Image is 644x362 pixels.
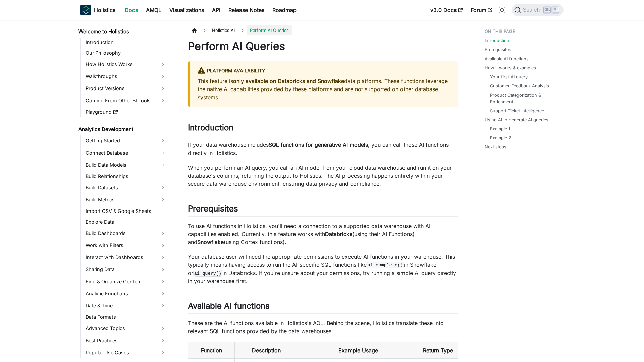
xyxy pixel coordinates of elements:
a: Getting Started [84,135,168,146]
th: Example Usage [298,342,419,359]
p: To use AI functions in Holistics, you'll need a connection to a supported data warehouse with AI ... [188,222,458,246]
a: API [208,5,224,15]
p: These are the AI functions available in Holistics's AQL. Behind the scene, Holistics translate th... [188,319,458,335]
a: Welcome to Holistics [76,27,168,36]
span: Perform AI Queries [247,25,292,35]
a: Sharing Data [84,264,168,275]
a: Docs [121,5,142,15]
a: Playground [84,107,168,117]
a: Introduction [84,38,168,47]
a: Build Data Models [84,160,168,170]
a: Home page [188,25,201,35]
a: Build Relationships [84,172,168,181]
a: Connect Database [84,147,168,158]
nav: Breadcrumbs [188,25,458,35]
a: Visualizations [165,5,208,15]
a: Build Metrics [84,194,168,205]
a: Example 1 [490,126,510,132]
a: Next steps [485,144,506,150]
h2: Prerequisites [188,204,458,217]
a: Customer Feedback Analysis [490,83,549,89]
strong: Snowflake [197,239,224,245]
div: Platform Availability [198,67,450,75]
a: Interact with Dashboards [84,252,168,263]
a: Build Dashboards [84,228,168,239]
b: Holistics [94,6,115,14]
a: Coming From Other BI Tools [84,95,168,106]
a: Walkthroughs [84,71,168,82]
strong: SQL functions for generative AI models [269,141,368,148]
button: Search (Ctrl+K) [512,4,563,16]
nav: Docs sidebar [74,20,174,362]
a: Your first AI query [490,74,528,80]
a: Our Philosophy [84,48,168,58]
a: Example 2 [490,135,511,141]
code: ai_complete() [367,262,404,268]
a: How it works & examples [485,65,536,71]
a: Date & Time [84,300,168,311]
a: Available AI functions [485,56,529,62]
a: v3.0 Docs [426,5,467,15]
button: Switch between dark and light mode (currently light mode) [497,5,507,15]
a: Analytic Functions [84,288,168,299]
h2: Introduction [188,123,458,135]
a: Prerequisites [485,46,511,53]
a: Product Versions [84,83,168,94]
strong: only available on Databricks and Snowflake [233,78,344,84]
p: If your data warehouse includes , you can call those AI functions directly in Holistics. [188,141,458,157]
a: Explore Data [84,217,168,227]
a: How Holistics Works [84,59,168,70]
a: Forum [467,5,496,15]
span: Search [521,7,544,13]
h1: Perform AI Queries [188,40,458,53]
a: Support Ticket Intelligence [490,108,544,114]
a: Import CSV & Google Sheets [84,206,168,216]
a: Introduction [485,37,509,44]
code: ai_query() [193,270,222,277]
a: HolisticsHolistics [80,5,115,15]
a: Product Categorization & Enrichment [490,92,557,105]
span: Holistics AI [209,25,238,35]
a: Using AI to generate AI queries [485,117,548,123]
p: This feature is data platforms. These functions leverage the native AI capabilities provided by t... [198,77,450,101]
a: Release Notes [224,5,268,15]
th: Description [235,342,298,359]
kbd: K [552,7,559,13]
a: Data Formats [84,312,168,322]
a: Best Practices [84,335,168,346]
a: Roadmap [268,5,301,15]
th: Function [188,342,235,359]
a: Find & Organize Content [84,276,168,287]
a: Work with Filters [84,240,168,251]
a: AMQL [142,5,165,15]
p: When you perform an AI query, you call an AI model from your cloud data warehouse and run it on y... [188,164,458,188]
p: Your database user will need the appropriate permissions to execute AI functions in your warehous... [188,253,458,285]
a: Popular Use Cases [84,347,168,358]
a: Advanced Topics [84,323,168,334]
strong: Databricks [325,231,352,237]
th: Return Type [419,342,458,359]
a: Analytics Development [76,125,168,134]
h2: Available AI functions [188,301,458,314]
img: Holistics [80,5,91,15]
a: Build Datasets [84,182,168,193]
